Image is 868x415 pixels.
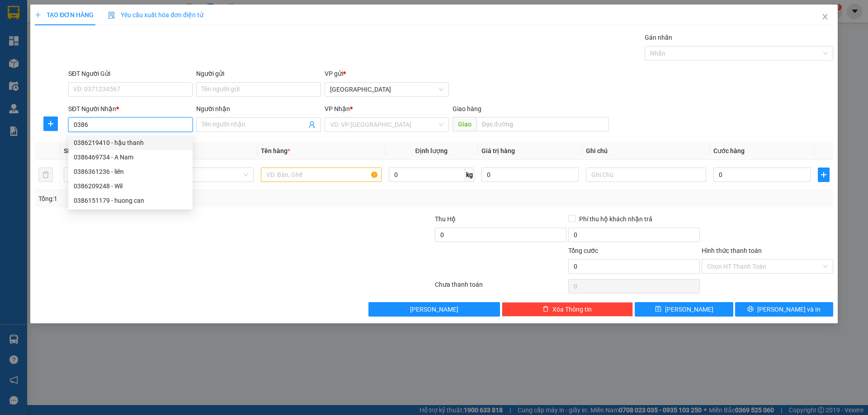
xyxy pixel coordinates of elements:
div: 0386361236 - liên [74,167,187,177]
div: Chưa thanh toán [434,280,567,295]
button: [PERSON_NAME] [368,302,500,317]
img: icon [108,12,115,19]
button: deleteXóa Thông tin [502,302,633,317]
div: SĐT Người Nhận [68,104,193,114]
div: 0386151179 - huong can [68,193,193,208]
div: 0386469734 - A Nam [68,150,193,164]
span: plus [818,171,829,178]
th: Ghi chú [582,142,710,160]
span: VP Nhận [325,105,350,112]
span: user-add [308,121,316,128]
div: 0386469734 - A Nam [74,152,187,162]
span: Giao hàng [453,105,481,112]
button: plus [43,117,58,131]
input: Dọc đường [476,117,609,131]
span: Sài Gòn [330,83,443,96]
span: [PERSON_NAME] [410,304,458,314]
div: 0386361236 - liên [68,164,193,179]
span: TẠO ĐƠN HÀNG [35,11,94,19]
span: delete [542,306,549,313]
span: Tên hàng [261,147,290,154]
span: Giao [453,117,476,131]
span: plus [44,120,57,127]
div: Người gửi [196,69,321,79]
div: SĐT Người Gửi [68,69,193,79]
input: Ghi Chú [586,168,706,182]
span: printer [747,306,754,313]
div: 0386219410 - hậu thanh [68,135,193,150]
button: delete [38,168,53,182]
button: printer[PERSON_NAME] và In [735,302,833,317]
span: Thu Hộ [435,215,456,223]
label: Hình thức thanh toán [702,247,762,254]
input: 0 [481,168,579,182]
span: Yêu cầu xuất hóa đơn điện tử [108,11,203,19]
span: kg [465,168,474,182]
div: VP gửi [325,69,449,79]
div: 0386219410 - hậu thanh [74,138,187,148]
span: Xóa Thông tin [552,304,592,314]
button: plus [818,168,830,182]
button: Close [812,5,838,30]
button: save[PERSON_NAME] [635,302,733,317]
span: SL [64,147,71,154]
span: [PERSON_NAME] và In [757,304,821,314]
span: Tổng cước [568,247,598,254]
span: Khác [139,168,248,182]
span: [PERSON_NAME] [665,304,713,314]
div: Tổng: 1 [38,194,335,204]
div: 0386209248 - Wil [68,179,193,193]
span: plus [35,12,41,18]
input: VD: Bàn, Ghế [261,168,381,182]
span: Cước hàng [713,147,745,154]
div: 0386151179 - huong can [74,196,187,205]
span: close [821,13,829,20]
span: Định lượng [415,147,448,154]
div: 0386209248 - Wil [74,181,187,191]
label: Gán nhãn [645,34,672,41]
span: Giá trị hàng [481,147,515,154]
span: Phí thu hộ khách nhận trả [576,214,656,224]
span: save [655,306,661,313]
div: Người nhận [196,104,321,114]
